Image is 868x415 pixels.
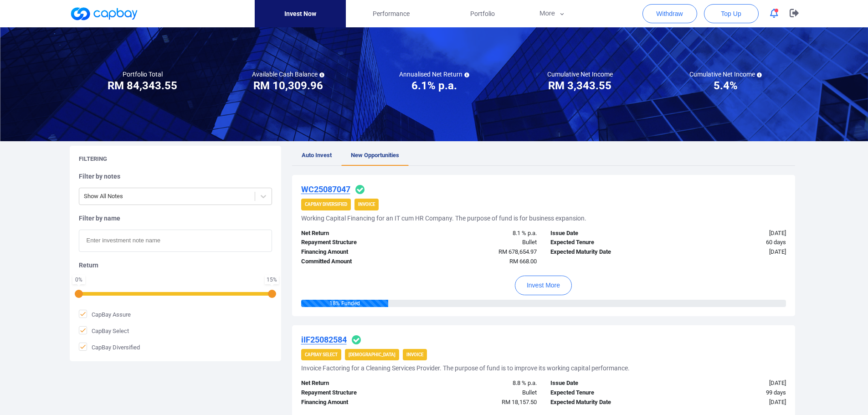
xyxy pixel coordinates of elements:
[74,277,83,282] div: 0 %
[301,335,347,344] u: iIF25082584
[79,343,140,352] span: CapBay Diversified
[267,277,277,282] div: 15 %
[79,326,129,335] span: CapBay Select
[294,379,419,388] div: Net Return
[470,9,495,19] span: Portfolio
[301,300,389,307] div: 18 % Funded
[294,238,419,247] div: Repayment Structure
[544,388,668,398] div: Expected Tenure
[721,9,741,18] span: Top Up
[668,247,793,257] div: [DATE]
[79,230,272,252] input: Enter investment note name
[498,248,537,255] span: RM 678,654.97
[668,398,793,407] div: [DATE]
[419,379,544,388] div: 8.8 % p.a.
[294,398,419,407] div: Financing Amount
[668,388,793,398] div: 99 days
[108,78,177,93] h3: RM 84,343.55
[253,78,323,93] h3: RM 10,309.96
[547,70,613,78] h5: Cumulative Net Income
[515,276,572,295] button: Invest More
[689,70,762,78] h5: Cumulative Net Income
[294,247,419,257] div: Financing Amount
[301,364,630,372] h5: Invoice Factoring for a Cleaning Services Provider. The purpose of fund is to improve its working...
[544,238,668,247] div: Expected Tenure
[544,229,668,238] div: Issue Date
[509,258,537,265] span: RM 668.00
[419,229,544,238] div: 8.1 % p.a.
[305,202,347,207] strong: CapBay Diversified
[642,4,697,23] button: Withdraw
[351,152,399,159] span: New Opportunities
[358,202,375,207] strong: Invoice
[349,352,395,357] strong: [DEMOGRAPHIC_DATA]
[123,70,163,78] h5: Portfolio Total
[301,214,586,222] h5: Working Capital Financing for an IT cum HR Company. The purpose of fund is for business expansion.
[544,398,668,407] div: Expected Maturity Date
[79,261,272,269] h5: Return
[406,352,423,357] strong: Invoice
[373,9,410,19] span: Performance
[79,155,107,163] h5: Filtering
[548,78,611,93] h3: RM 3,343.55
[714,78,738,93] h3: 5.4%
[668,238,793,247] div: 60 days
[502,399,537,405] span: RM 18,157.50
[294,257,419,266] div: Committed Amount
[544,379,668,388] div: Issue Date
[301,184,350,194] u: WC25087047
[79,214,272,222] h5: Filter by name
[302,152,332,159] span: Auto Invest
[411,78,457,93] h3: 6.1% p.a.
[79,172,272,180] h5: Filter by notes
[79,310,131,319] span: CapBay Assure
[668,379,793,388] div: [DATE]
[399,70,469,78] h5: Annualised Net Return
[294,229,419,238] div: Net Return
[419,238,544,247] div: Bullet
[419,388,544,398] div: Bullet
[305,352,338,357] strong: CapBay Select
[252,70,324,78] h5: Available Cash Balance
[704,4,759,23] button: Top Up
[544,247,668,257] div: Expected Maturity Date
[294,388,419,398] div: Repayment Structure
[668,229,793,238] div: [DATE]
